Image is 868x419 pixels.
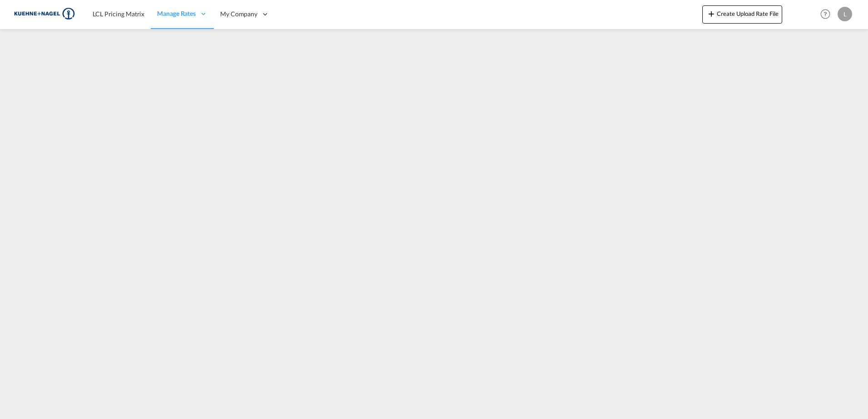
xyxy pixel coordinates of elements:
[157,9,196,18] span: Manage Rates
[220,10,257,19] span: My Company
[706,8,717,19] md-icon: icon-plus 400-fg
[93,10,144,18] span: LCL Pricing Matrix
[838,7,852,21] div: L
[14,4,75,24] img: 36441310f41511efafde313da40ec4a4.png
[818,6,833,22] span: Help
[702,5,782,24] button: icon-plus 400-fgCreate Upload Rate File
[818,6,838,23] div: Help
